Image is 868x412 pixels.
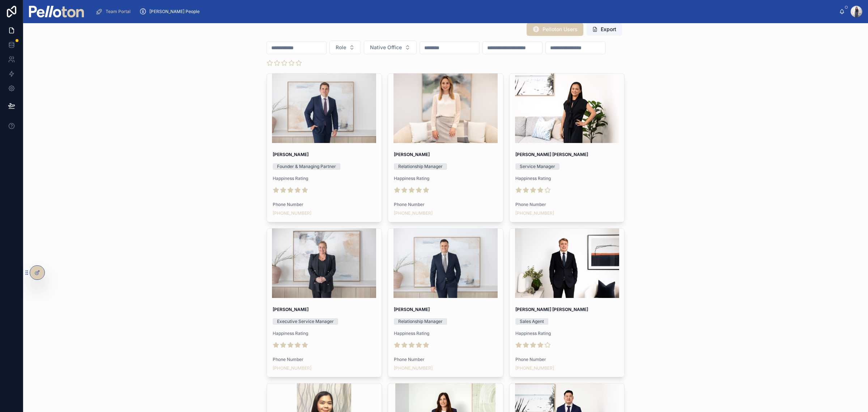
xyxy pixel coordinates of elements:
[364,41,417,54] button: Select Button
[394,307,430,312] strong: [PERSON_NAME]
[398,163,443,170] div: Relationship Manager
[273,357,376,362] span: Phone Number
[515,357,619,362] span: Phone Number
[277,318,334,325] div: Executive Service Manager
[267,228,382,298] div: Sarah-Angus-Approved-2025.jpg
[93,5,136,18] a: Team Portal
[515,210,554,216] a: [PHONE_NUMBER]
[520,318,544,325] div: Sales Agent
[515,202,619,207] span: Phone Number
[273,152,309,157] strong: [PERSON_NAME]
[394,176,497,181] span: Happiness Rating
[520,163,555,170] div: Service Manager
[510,228,625,298] div: Profile_Connor_Goggins.jpg
[388,228,503,298] div: Martin-Appoved-2025.jpg
[149,9,200,14] span: [PERSON_NAME] People
[273,176,376,181] span: Happiness Rating
[329,41,361,54] button: Select Button
[137,5,205,18] a: [PERSON_NAME] People
[586,23,622,36] button: Export
[29,6,84,17] img: App logo
[336,44,346,51] span: Role
[515,307,588,312] strong: [PERSON_NAME] [PERSON_NAME]
[515,152,588,157] strong: [PERSON_NAME] [PERSON_NAME]
[273,307,309,312] strong: [PERSON_NAME]
[527,23,583,36] button: Pelloton Users
[515,365,554,371] a: [PHONE_NUMBER]
[510,73,625,143] div: Profiles_5_Vista_Street_Mosman_(LindsayChenPello).jpg
[277,163,336,170] div: Founder & Managing Partner
[394,331,497,336] span: Happiness Rating
[267,73,382,222] a: [PERSON_NAME]Founder & Managing PartnerHappiness RatingPhone Number[PHONE_NUMBER]
[394,365,433,371] a: [PHONE_NUMBER]
[394,357,497,362] span: Phone Number
[394,210,433,216] a: [PHONE_NUMBER]
[267,228,382,377] a: [PERSON_NAME]Executive Service ManagerHappiness RatingPhone Number[PHONE_NUMBER]
[388,228,503,377] a: [PERSON_NAME]Relationship ManagerHappiness RatingPhone Number[PHONE_NUMBER]
[273,365,311,371] a: [PHONE_NUMBER]
[370,44,402,51] span: Native Office
[273,331,376,336] span: Happiness Rating
[273,202,376,207] span: Phone Number
[273,210,311,216] a: [PHONE_NUMBER]
[388,73,503,143] div: Kristie-APPROVED.jpg
[509,73,625,222] a: [PERSON_NAME] [PERSON_NAME]Service ManagerHappiness RatingPhone Number[PHONE_NUMBER]
[542,26,578,33] span: Pelloton Users
[515,176,619,181] span: Happiness Rating
[509,228,625,377] a: [PERSON_NAME] [PERSON_NAME]Sales AgentHappiness RatingPhone Number[PHONE_NUMBER]
[388,73,503,222] a: [PERSON_NAME]Relationship ManagerHappiness RatingPhone Number[PHONE_NUMBER]
[515,331,619,336] span: Happiness Rating
[394,202,497,207] span: Phone Number
[106,9,131,14] span: Team Portal
[394,152,430,157] strong: [PERSON_NAME]
[267,73,382,143] div: IMG_8942.jpeg
[90,4,839,20] div: scrollable content
[398,318,443,325] div: Relationship Manager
